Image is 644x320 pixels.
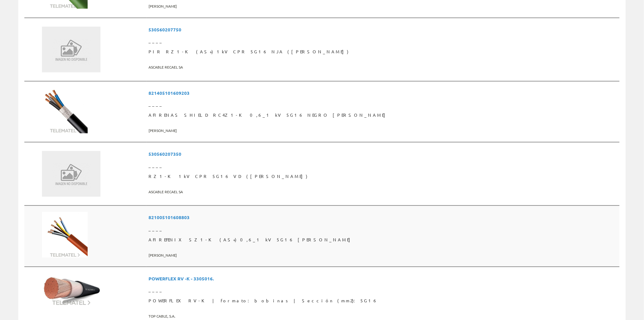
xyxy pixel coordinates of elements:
img: Sin Imagen Disponible [42,151,100,197]
span: RZ1-K 1kV CPR 5G16 VD ([PERSON_NAME]) [149,171,617,182]
img: Sin Imagen Disponible [42,27,100,72]
span: 821005101608803 [149,212,617,223]
span: PIR RZ1-K (AS+) 1kV CPR 5G16 NJA ([PERSON_NAME]) [149,46,617,57]
span: [PERSON_NAME] [149,1,617,11]
span: 530560207750 [149,24,617,35]
span: POWERFLEX RV-K | formato: bobinas | Sección (mm2): 5G16 [149,295,617,306]
span: POWERFLEX RV -K - 3305016. [149,273,617,284]
span: ____ [149,35,617,46]
span: [PERSON_NAME] [149,126,617,136]
span: ASCABLE RECAEL SA [149,187,617,197]
span: 821405101609203 [149,87,617,99]
span: [PERSON_NAME] [149,250,617,260]
img: Foto artículo AFIREFENIX SZ1-K (AS+) 0,6_1 kV 5G16 BOB (150x150) [42,212,88,258]
span: AFIREFENIX SZ1-K (AS+) 0,6_1 kV 5G16 [PERSON_NAME] [149,234,617,245]
span: ____ [149,160,617,171]
span: ASCABLE RECAEL SA [149,62,617,72]
span: ____ [149,284,617,295]
span: ____ [149,223,617,234]
img: Foto artículo POWERFLEX RV-K | formato: bobinas | Sección (mm2): 5G16 (192x107.904) [42,273,100,306]
span: ____ [149,99,617,110]
span: 530560207350 [149,148,617,160]
img: Foto artículo AFIRENAS SHIELD RC4Z1-K 0,6_1 kV 5G16 NEGRO BOB (150x150) [42,87,88,133]
span: AFIRENAS SHIELD RC4Z1-K 0,6_1 kV 5G16 NEGRO [PERSON_NAME] [149,110,617,121]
